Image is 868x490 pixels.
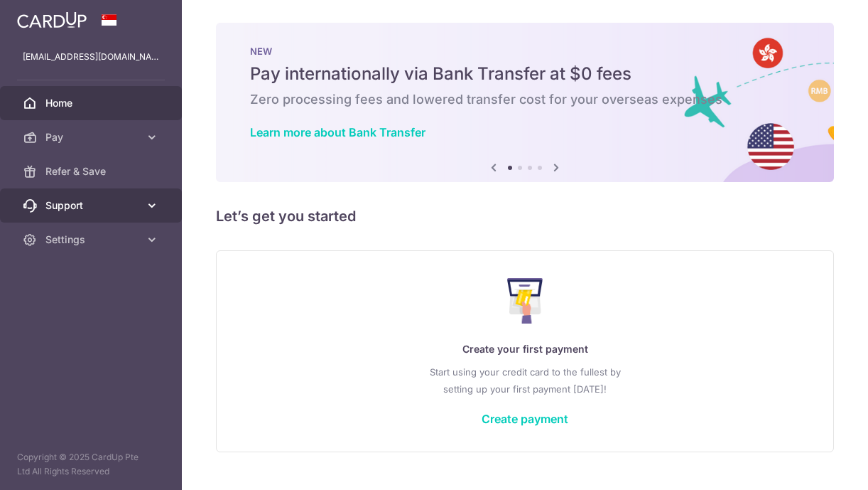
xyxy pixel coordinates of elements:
[17,11,87,28] img: CardUp
[507,278,543,324] img: Make Payment
[45,198,139,213] span: Support
[45,96,139,110] span: Home
[250,63,800,85] h5: Pay internationally via Bank Transfer at $0 fees
[245,341,805,358] p: Create your first payment
[482,412,568,426] a: Create payment
[245,363,805,398] p: Start using your credit card to the fullest by setting up your first payment [DATE]!
[250,91,800,108] h6: Zero processing fees and lowered transfer cost for your overseas expenses
[250,46,800,57] p: NEW
[216,23,834,182] img: Bank transfer banner
[216,205,834,228] h5: Let’s get you started
[23,50,159,64] p: [EMAIL_ADDRESS][DOMAIN_NAME]
[45,233,139,247] span: Settings
[45,164,139,179] span: Refer & Save
[250,125,425,139] a: Learn more about Bank Transfer
[45,130,139,144] span: Pay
